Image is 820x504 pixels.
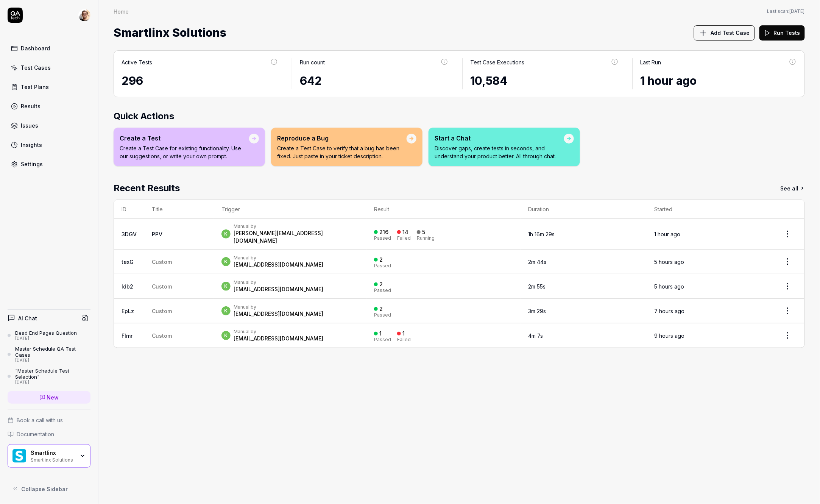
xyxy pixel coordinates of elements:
div: Failed [397,337,411,342]
div: [DATE] [15,380,90,385]
h4: AI Chat [18,314,37,322]
div: Issues [21,122,38,130]
button: Run Tests [759,25,805,41]
p: Create a Test Case for existing functionality. Use our suggestions, or write your own prompt. [120,144,249,160]
div: [EMAIL_ADDRESS][DOMAIN_NAME] [234,310,323,318]
div: Settings [21,160,43,168]
div: "Master Schedule Test Selection" [15,368,90,380]
a: Test Plans [8,80,90,94]
div: Smartlinx [31,449,75,456]
div: 5 [422,229,425,236]
th: Trigger [214,200,366,219]
span: k [221,331,231,340]
div: Passed [374,337,391,342]
p: Discover gaps, create tests in seconds, and understand your product better. All through chat. [435,144,564,160]
span: Documentation [17,430,54,438]
a: "Master Schedule Test Selection"[DATE] [8,368,90,385]
time: 3m 29s [528,308,546,314]
div: 296 [122,72,278,89]
th: Title [144,200,214,219]
p: Create a Test Case to verify that a bug has been fixed. Just paste in your ticket description. [277,144,407,160]
div: 1 [402,330,405,337]
a: Test Cases [8,60,90,75]
time: 5 hours ago [655,283,684,290]
time: 9 hours ago [655,332,685,339]
a: Dashboard [8,41,90,56]
a: EpLz [122,308,134,314]
div: Smartlinx Solutions [31,456,75,462]
h2: Recent Results [114,181,180,195]
div: Dead End Pages Question [15,330,77,336]
div: Dashboard [21,44,50,52]
a: Flmr [122,332,133,339]
a: Master Schedule QA Test Cases[DATE] [8,346,90,363]
th: Duration [521,200,647,219]
div: Running [417,236,435,240]
span: Custom [152,259,172,265]
button: Add Test Case [694,25,755,41]
button: Collapse Sidebar [8,481,90,496]
button: Last scan:[DATE] [767,8,805,15]
div: Test Cases [21,64,51,72]
div: Insights [21,141,42,149]
span: k [221,229,231,239]
span: Last scan: [767,8,805,15]
span: Add Test Case [711,29,750,37]
div: Run count [300,58,325,66]
div: [EMAIL_ADDRESS][DOMAIN_NAME] [234,335,323,342]
th: ID [114,200,144,219]
time: 7 hours ago [655,308,685,314]
span: k [221,257,231,266]
div: Last Run [641,58,661,66]
a: Issues [8,118,90,133]
button: Smartlinx LogoSmartlinxSmartlinx Solutions [8,444,90,468]
div: Test Case Executions [470,58,524,66]
time: 2m 55s [528,283,546,290]
div: Manual by [234,223,359,229]
span: Custom [152,332,172,339]
div: Master Schedule QA Test Cases [15,346,90,358]
a: Book a call with us [8,416,90,424]
div: 2 [379,306,383,312]
div: Home [114,8,129,15]
span: Book a call with us [17,416,63,424]
img: 704fe57e-bae9-4a0d-8bcb-c4203d9f0bb2.jpeg [78,9,90,21]
th: Result [366,200,521,219]
a: texG [122,259,134,265]
a: Insights [8,137,90,152]
div: Create a Test [120,134,249,143]
div: 14 [402,229,408,236]
div: Manual by [234,255,323,261]
span: New [47,393,59,401]
div: 216 [379,229,388,236]
time: 1 hour ago [641,74,697,87]
div: 10,584 [470,72,619,89]
time: 1h 16m 29s [528,231,555,237]
div: Manual by [234,279,323,286]
div: [EMAIL_ADDRESS][DOMAIN_NAME] [234,261,323,268]
div: Manual by [234,304,323,310]
div: 2 [379,256,383,263]
time: 2m 44s [528,259,546,265]
time: [DATE] [790,8,805,14]
th: Started [647,200,771,219]
div: Passed [374,313,391,317]
a: See all [781,181,805,195]
time: 1 hour ago [655,231,681,237]
div: Active Tests [122,58,152,66]
div: Passed [374,236,391,240]
a: 3DGV [122,231,137,237]
time: 5 hours ago [655,259,684,265]
span: Collapse Sidebar [21,485,68,493]
h2: Quick Actions [114,109,805,123]
div: [DATE] [15,358,90,363]
div: [DATE] [15,336,77,341]
a: Results [8,99,90,114]
div: 1 [379,330,382,337]
img: Smartlinx Logo [12,449,26,463]
time: 4m 7s [528,332,543,339]
div: Test Plans [21,83,49,91]
div: Passed [374,288,391,293]
div: [EMAIL_ADDRESS][DOMAIN_NAME] [234,286,323,293]
div: 2 [379,281,383,288]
